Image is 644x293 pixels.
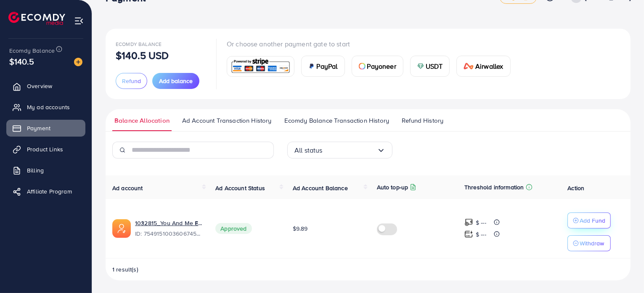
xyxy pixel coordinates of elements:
span: Overview [27,82,52,90]
span: Ad account [112,184,143,192]
div: Search for option [287,142,392,159]
a: cardPayoneer [352,56,403,77]
p: Or choose another payment gate to start [227,39,517,49]
a: Payment [6,120,85,137]
a: My ad accounts [6,99,85,116]
img: image [74,58,82,66]
a: cardUSDT [410,56,450,77]
iframe: Chat [608,255,638,287]
p: $140.5 USD [116,50,169,60]
span: $9.89 [293,224,308,233]
div: <span class='underline'>1032815_You And Me ECOMDY_1757673778601</span></br>7549151003606745104 [135,219,202,238]
img: menu [74,16,84,26]
img: card [464,63,474,70]
p: Auto top-up [377,182,408,192]
span: $140.5 [9,55,34,67]
span: Action [567,184,584,192]
input: Search for option [323,144,377,157]
a: 1032815_You And Me ECOMDY_1757673778601 [135,219,202,227]
a: Affiliate Program [6,183,85,200]
span: Ad Account Balance [293,184,348,192]
button: Add Fund [567,212,611,228]
p: $ --- [476,218,486,228]
a: cardPayPal [301,56,345,77]
a: cardAirwallex [456,56,510,77]
span: Refund [122,77,141,85]
img: card [308,63,315,70]
img: ic-ads-acc.e4c84228.svg [112,219,131,238]
span: Airwallex [475,61,503,71]
span: Ad Account Status [215,184,265,192]
span: Ecomdy Balance Transaction History [284,116,389,125]
img: card [359,63,366,70]
span: Payoneer [367,61,396,71]
button: Refund [116,73,147,89]
span: My ad accounts [27,103,70,111]
p: Withdraw [580,238,604,248]
span: Billing [27,166,44,175]
span: Payment [27,124,50,132]
p: Add Fund [580,215,605,226]
span: Ecomdy Balance [9,46,55,55]
button: Withdraw [567,235,611,251]
img: logo [8,12,65,25]
span: Ad Account Transaction History [182,116,272,125]
span: Approved [215,223,252,234]
a: Billing [6,162,85,179]
button: Add balance [152,73,199,89]
span: Ecomdy Balance [116,40,162,48]
a: Product Links [6,141,85,158]
span: All status [294,144,323,157]
span: Add balance [159,77,193,85]
span: 1 result(s) [112,265,138,274]
p: $ --- [476,229,486,239]
img: top-up amount [464,230,473,239]
img: card [230,57,292,75]
span: ID: 7549151003606745104 [135,229,202,238]
span: USDT [426,61,443,71]
span: Affiliate Program [27,187,72,196]
span: Refund History [402,116,443,125]
span: Balance Allocation [114,116,170,125]
img: card [417,63,424,70]
a: card [227,56,294,77]
a: Overview [6,78,85,94]
span: Product Links [27,145,63,153]
span: PayPal [317,61,338,71]
img: top-up amount [464,218,473,227]
p: Threshold information [464,182,524,192]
